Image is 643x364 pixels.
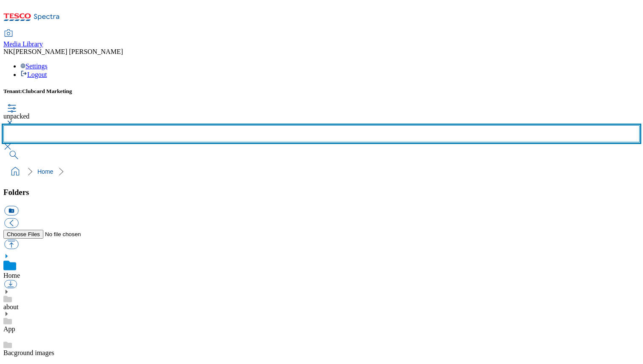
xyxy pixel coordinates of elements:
a: Bacground images [3,349,54,356]
span: Media Library [3,40,43,48]
a: home [9,165,22,178]
h5: Tenant: [3,88,640,95]
a: Logout [20,71,47,78]
a: Media Library [3,30,43,48]
span: [PERSON_NAME] [PERSON_NAME] [13,48,123,55]
span: unpacked [3,113,29,120]
a: Home [37,168,53,175]
span: NK [3,48,13,55]
a: Settings [20,62,48,70]
nav: breadcrumb [3,164,640,180]
h3: Folders [3,188,640,197]
a: about [3,303,19,310]
span: Clubcard Marketing [22,88,72,94]
a: Home [3,272,20,279]
a: App [3,325,15,333]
